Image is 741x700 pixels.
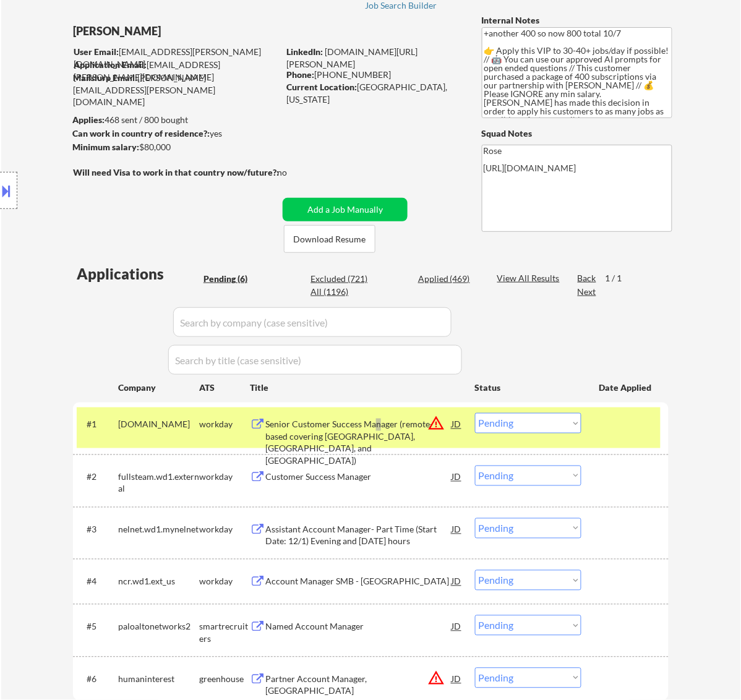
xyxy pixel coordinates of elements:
div: JD [451,668,463,690]
div: JD [451,466,463,488]
button: Add a Job Manually [283,198,408,221]
div: #4 [87,576,108,588]
div: JD [451,615,463,638]
div: no [277,166,312,179]
div: [DOMAIN_NAME] [118,419,199,431]
div: #6 [87,673,108,686]
div: JD [451,570,463,592]
div: Pending (6) [203,273,265,285]
div: 1 / 1 [606,272,634,284]
button: Download Resume [284,225,375,253]
div: Senior Customer Success Manager (remote-based covering [GEOGRAPHIC_DATA], [GEOGRAPHIC_DATA], and ... [265,419,452,467]
strong: Application Email: [74,59,147,70]
div: Customer Success Manager [265,471,452,484]
div: Status [475,376,581,398]
div: paloaltonetworks2 [118,621,199,633]
div: greenhouse [199,673,250,686]
strong: LinkedIn: [286,46,323,57]
div: [PERSON_NAME] [73,23,327,39]
div: #2 [87,471,108,484]
div: Squad Notes [482,127,672,140]
a: [DOMAIN_NAME][URL][PERSON_NAME] [286,46,418,69]
div: [EMAIL_ADDRESS][PERSON_NAME][DOMAIN_NAME] [74,59,278,83]
input: Search by company (case sensitive) [173,307,452,337]
div: workday [199,419,250,431]
div: #1 [87,419,108,431]
div: Next [578,286,598,298]
div: ATS [199,382,250,394]
div: Internal Notes [482,14,672,27]
strong: Phone: [286,69,314,80]
div: #3 [87,524,108,536]
div: nelnet.wd1.mynelnet [118,524,199,536]
div: workday [199,524,250,536]
div: [EMAIL_ADDRESS][PERSON_NAME][DOMAIN_NAME] [74,46,278,70]
div: [PERSON_NAME][EMAIL_ADDRESS][PERSON_NAME][DOMAIN_NAME] [73,72,278,108]
div: humaninterest [118,673,199,686]
div: #5 [87,621,108,633]
div: Applied (469) [418,273,480,285]
div: smartrecruiters [199,621,250,645]
div: [PHONE_NUMBER] [286,69,461,81]
div: [GEOGRAPHIC_DATA], [US_STATE] [286,81,461,105]
div: Company [118,382,199,394]
div: Title [250,382,463,394]
button: warning_amber [427,415,445,432]
div: workday [199,576,250,588]
input: Search by title (case sensitive) [168,345,462,375]
div: Excluded (721) [311,273,372,285]
div: workday [199,471,250,484]
strong: Current Location: [286,82,357,92]
div: Partner Account Manager, [GEOGRAPHIC_DATA] [265,673,452,698]
div: fullsteam.wd1.external [118,471,199,495]
div: Named Account Manager [265,621,452,633]
a: Job Search Builder [365,1,437,13]
div: View All Results [497,272,563,284]
div: JD [451,518,463,540]
div: Job Search Builder [365,1,437,10]
div: Date Applied [599,382,654,394]
div: Back [578,272,598,284]
div: Account Manager SMB - [GEOGRAPHIC_DATA] [265,576,452,588]
div: All (1196) [311,286,372,298]
div: Assistant Account Manager- Part Time (Start Date: 12/1) Evening and [DATE] hours [265,524,452,548]
div: ncr.wd1.ext_us [118,576,199,588]
strong: Mailslurp Email: [73,72,137,83]
div: JD [451,413,463,435]
button: warning_amber [427,670,445,687]
strong: User Email: [74,46,119,57]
